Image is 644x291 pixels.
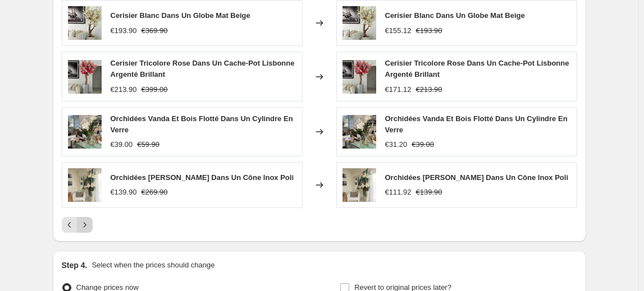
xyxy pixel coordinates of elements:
[342,115,376,149] img: CARIM_3_80x.jpg
[342,6,376,40] img: CARIM_1_80x.jpg
[111,114,293,134] span: Orchidées Vanda Et Bois Flotté Dans Un Cylindre En Verre
[62,217,93,233] nav: Pagination
[412,139,434,150] strike: €39.00
[385,173,569,182] span: Orchidées [PERSON_NAME] Dans Un Cône Inox Poli
[342,168,376,202] img: CARIM_4_80x.jpg
[92,260,214,271] p: Select when the prices should change
[141,25,168,36] strike: €369.90
[111,139,133,150] div: €39.00
[385,84,412,95] div: €171.12
[385,139,408,150] div: €31.20
[141,187,168,198] strike: €269.90
[77,217,93,233] button: Next
[68,115,102,149] img: CARIM_3_80x.jpg
[111,84,137,95] div: €213.90
[62,260,88,271] h2: Step 4.
[111,173,294,182] span: Orchidées [PERSON_NAME] Dans Un Cône Inox Poli
[68,60,102,94] img: CARIM_2_80x.jpg
[62,217,77,233] button: Previous
[137,139,159,150] strike: €59.90
[385,11,525,20] span: Cerisier Blanc Dans Un Globe Mat Beige
[111,187,137,198] div: €139.90
[416,25,442,36] strike: €193.90
[385,114,568,134] span: Orchidées Vanda Et Bois Flotté Dans Un Cylindre En Verre
[141,84,168,95] strike: €399.00
[416,187,442,198] strike: €139.90
[385,187,412,198] div: €111.92
[111,11,250,20] span: Cerisier Blanc Dans Un Globe Mat Beige
[385,59,569,78] span: Cerisier Tricolore Rose Dans Un Cache‑Pot Lisbonne Argenté Brillant
[385,25,412,36] div: €155.12
[342,60,376,94] img: CARIM_2_80x.jpg
[111,25,137,36] div: €193.90
[111,59,295,78] span: Cerisier Tricolore Rose Dans Un Cache‑Pot Lisbonne Argenté Brillant
[68,168,102,202] img: CARIM_4_80x.jpg
[416,84,442,95] strike: €213.90
[68,6,102,40] img: CARIM_1_80x.jpg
